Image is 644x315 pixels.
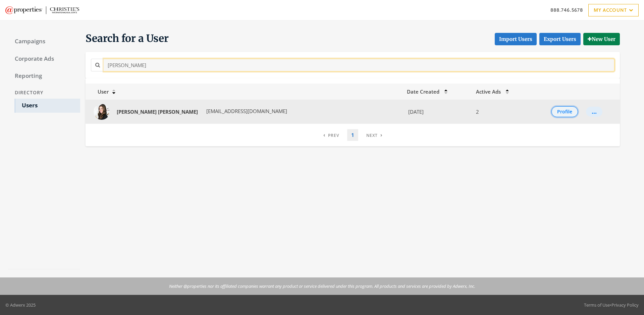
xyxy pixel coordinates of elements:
img: Adwerx [5,6,79,14]
a: Export Users [539,33,581,45]
td: 2 [472,100,529,124]
div: Directory [8,87,80,99]
span: [EMAIL_ADDRESS][DOMAIN_NAME] [205,108,287,114]
a: Corporate Ads [8,52,80,66]
strong: [PERSON_NAME] [158,108,198,115]
img: Nicole Dahl profile [94,104,110,120]
button: ... [586,107,602,117]
td: [DATE] [403,100,472,124]
a: Campaigns [8,35,80,49]
p: © Adwerx 2025 [5,302,36,308]
a: 888.746.5678 [550,6,583,13]
input: Search for a name or email address [104,59,614,71]
a: My Account [588,4,639,16]
button: New User [583,33,620,45]
span: Date Created [407,88,439,95]
a: Users [15,99,80,113]
a: Privacy Policy [611,302,639,308]
span: User [90,88,109,95]
span: Active Ads [476,88,501,95]
div: • [584,302,639,308]
button: Import Users [495,33,537,45]
span: Search for a User [86,32,169,45]
a: 1 [347,129,358,141]
button: Profile [551,106,578,117]
p: Neither @properties nor its affiliated companies warrant any product or service delivered under t... [169,283,475,290]
div: ... [592,111,597,112]
strong: [PERSON_NAME] [117,108,157,115]
a: Terms of Use [584,302,610,308]
nav: pagination [319,129,386,141]
i: Search for a name or email address [95,62,100,67]
a: Reporting [8,69,80,83]
a: [PERSON_NAME] [PERSON_NAME] [112,106,202,118]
